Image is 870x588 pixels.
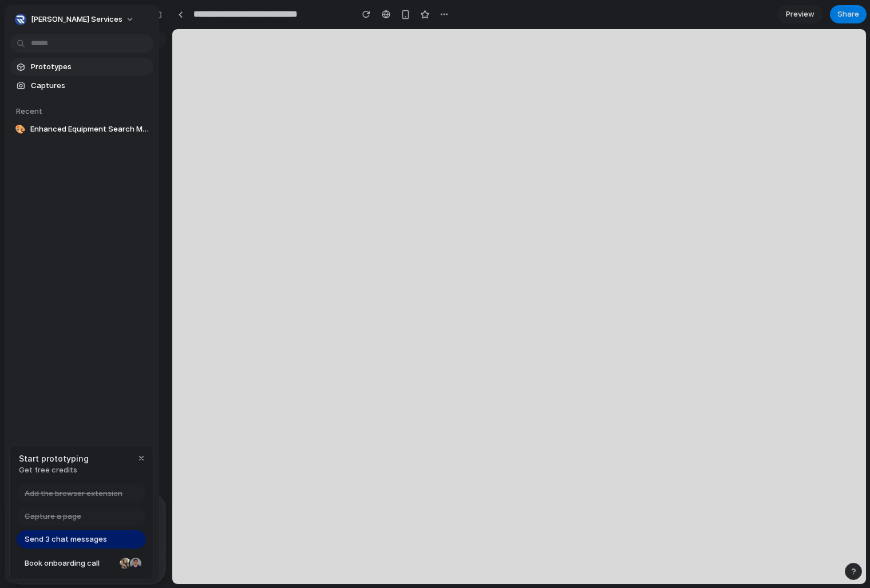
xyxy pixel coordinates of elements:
[30,124,149,135] span: Enhanced Equipment Search Mode
[31,14,122,25] span: [PERSON_NAME] Services
[17,554,146,573] a: Book onboarding call
[129,557,143,570] div: Christian Iacullo
[25,558,115,569] span: Book onboarding call
[16,106,42,116] span: Recent
[19,464,89,476] span: Get free credits
[25,488,122,499] span: Add the browser extension
[10,10,140,29] button: [PERSON_NAME] Services
[25,534,107,545] span: Send 3 chat messages
[15,124,26,135] div: 🎨
[10,77,153,94] a: Captures
[10,58,153,76] a: Prototypes
[118,557,132,570] div: Nicole Kubica
[31,80,149,92] span: Captures
[10,121,153,138] a: 🎨Enhanced Equipment Search Mode
[19,452,89,464] span: Start prototyping
[25,511,81,522] span: Capture a page
[31,61,149,73] span: Prototypes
